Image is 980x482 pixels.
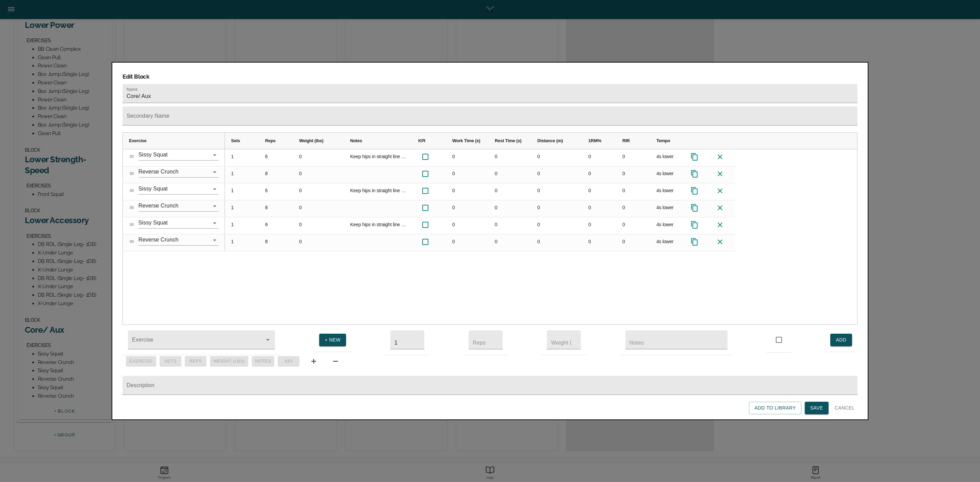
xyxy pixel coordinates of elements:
div: 0 [531,183,582,200]
div: 0 [446,217,489,234]
span: Rest Time (s) [495,138,521,143]
div: 0 [446,166,489,183]
div: 0 [446,149,489,166]
div: 0 [616,166,650,183]
button: Open [263,335,273,345]
div: 0 [582,149,616,166]
div: 0 [293,166,344,183]
span: ADD [836,336,847,344]
button: Open [210,201,219,211]
div: 0 [489,200,531,217]
button: Cancel [832,402,857,414]
div: Keep hips in straight line and glutes squeezed throughout movement. Max ROM. [344,183,412,200]
span: Add to Library [754,404,796,412]
button: Open [210,150,219,160]
div: 0 [531,200,582,217]
span: 1RM% [588,138,601,143]
div: 0 [489,149,531,166]
span: Tempo [656,138,670,143]
div: 1 [225,200,259,217]
div: Keep hips in straight line and glutes squeezed throughout movement. Max ROM. [344,217,412,234]
span: Notes [350,138,362,143]
div: 6 [259,183,293,200]
div: 6 [259,149,293,166]
div: Keep hips in straight line and glutes squeezed throughout movement. Max ROM. [344,149,412,166]
div: 0 [293,149,344,166]
div: 8 [259,166,293,183]
div: 4s lower [650,166,684,183]
div: 0 [293,217,344,234]
span: Exercise [129,138,147,143]
input: Sets [390,330,424,349]
div: 0 [489,217,531,234]
div: 1 [225,234,259,251]
div: 0 [293,234,344,251]
div: 0 [582,200,616,217]
div: 0 [582,234,616,251]
span: Save [810,404,823,412]
div: 0 [616,200,650,217]
div: 0 [531,234,582,251]
span: KPI [418,138,425,143]
div: 1 [225,217,259,234]
div: 0 [489,166,531,183]
div: 0 [293,183,344,200]
span: Distance (m) [537,138,563,143]
div: 0 [446,183,489,200]
span: + NEW [325,336,341,344]
div: 4s lower [650,149,684,166]
div: 4s lower [650,217,684,234]
button: Open [210,218,219,228]
span: RIR [622,138,630,143]
div: 0 [489,183,531,200]
div: 0 [616,149,650,166]
div: 0 [446,234,489,251]
div: 0 [531,166,582,183]
input: Weight (lbs) [547,330,581,349]
span: Cancel [835,404,855,412]
div: 8 [259,234,293,251]
button: Open [210,235,219,245]
button: Add to Library [749,402,801,414]
div: 0 [446,200,489,217]
button: Save [805,402,829,414]
div: 1 [225,149,259,166]
div: 0 [489,234,531,251]
button: Open [210,184,219,194]
span: Work Time (s) [452,138,480,143]
div: 0 [582,166,616,183]
div: 4s lower [650,200,684,217]
h3: Edit Block [122,73,857,80]
button: ADD [830,334,852,346]
div: 0 [616,234,650,251]
div: 0 [616,217,650,234]
div: 4s lower [650,234,684,251]
span: Reps [265,138,276,143]
div: 0 [616,183,650,200]
button: + NEW [319,334,346,346]
div: 8 [259,200,293,217]
div: 0 [531,149,582,166]
div: 1 [225,183,259,200]
input: Notes [625,330,728,349]
input: Reps [469,330,503,349]
div: 1 [225,166,259,183]
div: 4s lower [650,183,684,200]
div: 0 [582,217,616,234]
span: Weight (lbs) [299,138,323,143]
div: 0 [582,183,616,200]
button: Open [210,167,219,177]
div: 0 [531,217,582,234]
div: 6 [259,217,293,234]
span: Sets [231,138,240,143]
div: 0 [293,200,344,217]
